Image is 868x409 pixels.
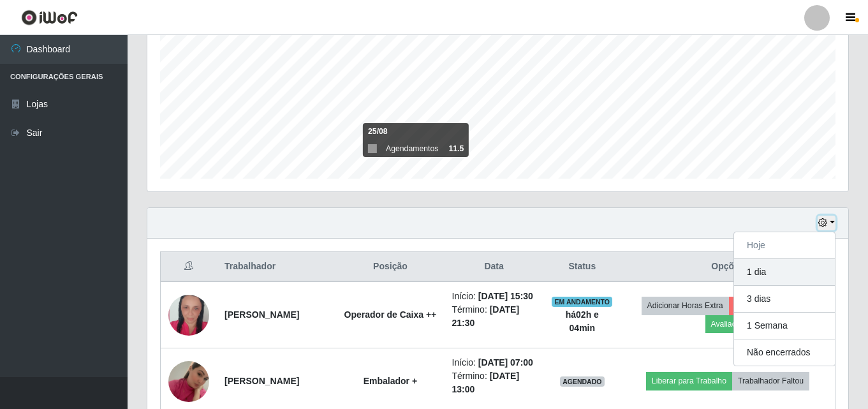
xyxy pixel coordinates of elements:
button: Forçar Encerramento [729,297,814,315]
li: Início: [452,356,536,369]
img: 1745067643988.jpeg [168,285,209,345]
button: Não encerrados [734,339,835,366]
li: Término: [452,369,536,396]
th: Opções [621,252,835,282]
strong: Operador de Caixa ++ [344,309,437,320]
th: Posição [336,252,444,282]
button: 1 dia [734,259,835,286]
time: [DATE] 15:30 [478,291,533,301]
strong: há 02 h e 04 min [566,309,599,333]
li: Início: [452,290,536,303]
strong: Embalador + [364,376,417,386]
button: Hoje [734,232,835,259]
th: Trabalhador [217,252,336,282]
img: CoreUI Logo [21,10,78,26]
strong: [PERSON_NAME] [224,376,299,386]
button: Liberar para Trabalho [646,372,732,390]
button: Trabalhador Faltou [732,372,809,390]
th: Data [445,252,544,282]
time: [DATE] 07:00 [478,357,533,368]
span: AGENDADO [560,376,605,387]
button: 1 Semana [734,313,835,339]
span: EM ANDAMENTO [552,297,612,307]
strong: [PERSON_NAME] [224,309,299,320]
button: 3 dias [734,286,835,313]
button: Avaliação [705,315,751,333]
li: Término: [452,303,536,330]
button: Adicionar Horas Extra [642,297,729,315]
th: Status [544,252,621,282]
